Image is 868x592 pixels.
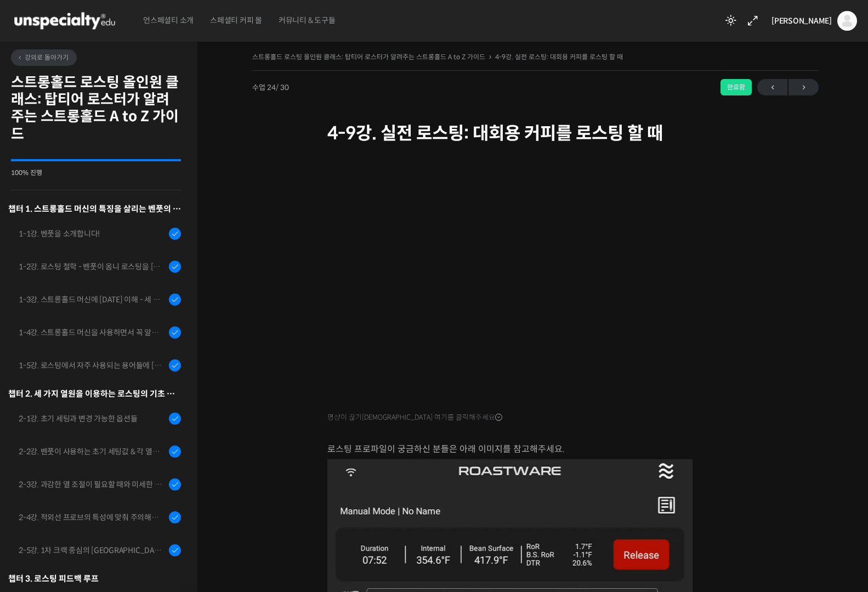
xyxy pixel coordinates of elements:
[276,83,289,92] span: / 30
[19,478,166,490] div: 2-3강. 과감한 열 조절이 필요할 때와 미세한 열 조절이 필요할 때
[327,442,744,456] p: 로스팅 프로파일이 궁금하신 분들은 아래 이미지를 참고해주세요.
[19,544,166,556] div: 2-5강. 1차 크랙 중심의 [GEOGRAPHIC_DATA]에 관하여
[721,79,752,95] div: 완료함
[327,413,502,422] span: 영상이 끊기[DEMOGRAPHIC_DATA] 여기를 클릭해주세요
[19,261,166,273] div: 1-2강. 로스팅 철학 - 벤풋이 옴니 로스팅을 [DATE] 않는 이유
[11,74,181,143] h2: 스트롱홀드 로스팅 올인원 클래스: 탑티어 로스터가 알려주는 스트롱홀드 A to Z 가이드
[19,413,166,425] div: 2-1강. 초기 세팅과 변경 가능한 옵션들
[19,294,166,306] div: 1-3강. 스트롱홀드 머신에 [DATE] 이해 - 세 가지 열원이 만들어내는 변화
[11,170,181,176] div: 100% 진행
[757,79,787,95] a: ←이전
[8,201,181,216] h3: 챕터 1. 스트롱홀드 머신의 특징을 살리는 벤풋의 로스팅 방식
[757,80,787,95] span: ←
[788,80,819,95] span: →
[8,571,181,586] div: 챕터 3. 로스팅 피드백 루프
[19,511,166,523] div: 2-4강. 적외선 프로브의 특성에 맞춰 주의해야 할 점들
[8,386,181,401] div: 챕터 2. 세 가지 열원을 이용하는 로스팅의 기초 설계
[19,326,166,339] div: 1-4강. 스트롱홀드 머신을 사용하면서 꼭 알고 있어야 할 유의사항
[11,49,77,66] a: 강의로 돌아가기
[327,123,744,144] h1: 4-9강. 실전 로스팅: 대회용 커피를 로스팅 할 때
[252,53,485,61] a: 스트롱홀드 로스팅 올인원 클래스: 탑티어 로스터가 알려주는 스트롱홀드 A to Z 가이드
[495,53,623,61] a: 4-9강. 실전 로스팅: 대회용 커피를 로스팅 할 때
[19,446,166,458] div: 2-2강. 벤풋이 사용하는 초기 세팅값 & 각 열원이 하는 역할
[788,79,819,95] a: 다음→
[19,228,166,240] div: 1-1강. 벤풋을 소개합니다!
[19,359,166,371] div: 1-5강. 로스팅에서 자주 사용되는 용어들에 [DATE] 이해
[771,16,832,26] span: [PERSON_NAME]
[252,84,289,91] span: 수업 24
[16,53,69,61] span: 강의로 돌아가기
